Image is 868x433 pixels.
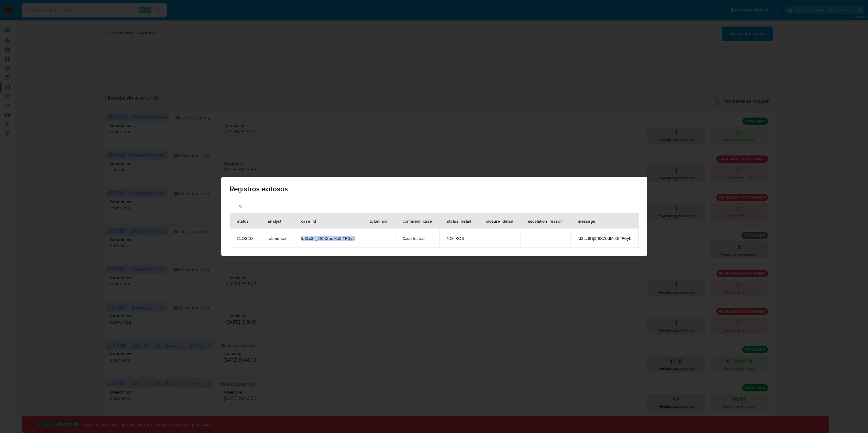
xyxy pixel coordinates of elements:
[260,214,288,228] div: analyst
[230,214,256,228] div: status
[440,214,478,228] div: status_detail
[294,214,323,228] div: case_id
[571,214,602,228] div: message
[447,236,471,241] span: NO_ROS
[267,236,286,241] span: robmunoz
[479,214,520,228] div: closure_detail
[362,214,395,228] div: ticket_jira
[237,236,253,241] span: CLOSED
[520,214,570,228] div: escalation_reason
[395,214,439,228] div: comment_case
[301,236,355,241] span: fdSLc8Hj2f6XZbdMo3fFP0yE
[230,185,639,193] span: Registros exitosos
[577,236,631,241] span: fdSLc8Hj2f6XZbdMo3fFP0yE
[402,236,432,241] span: Caso testeo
